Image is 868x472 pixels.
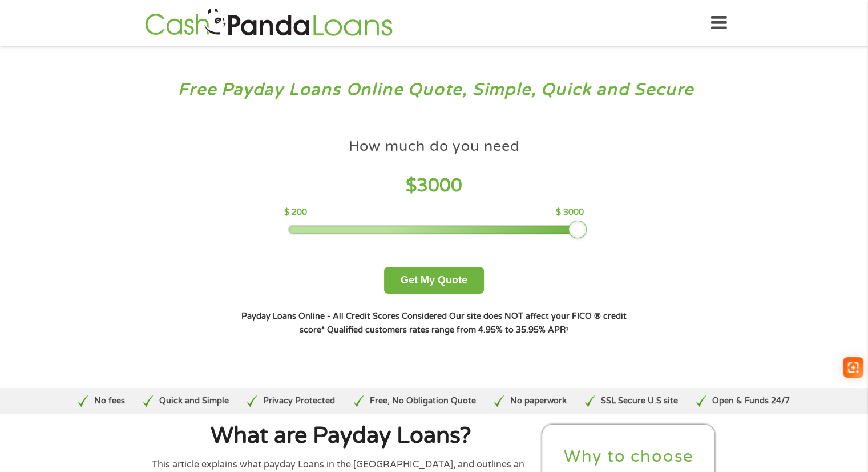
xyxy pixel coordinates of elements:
[284,206,307,219] p: $ 200
[241,311,447,321] strong: Payday Loans Online - All Credit Scores Considered
[601,395,678,407] p: SSL Secure U.S site
[152,425,531,447] h1: What are Payday Loans?
[263,395,335,407] p: Privacy Protected
[142,7,396,39] img: GetLoanNow Logo
[33,79,835,101] h3: Free Payday Loans Online Quote, Simple, Quick and Secure
[284,174,584,198] h4: $
[510,395,567,407] p: No paperwork
[327,325,568,335] strong: Qualified customers rates range from 4.95% to 35.95% APR¹
[349,137,520,156] h4: How much do you need
[552,446,706,467] h2: Why to choose
[417,175,462,197] span: 3000
[384,267,484,294] button: Get My Quote
[712,395,790,407] p: Open & Funds 24/7
[369,395,475,407] p: Free, No Obligation Quote
[159,395,229,407] p: Quick and Simple
[300,311,627,335] strong: Our site does NOT affect your FICO ® credit score*
[94,395,125,407] p: No fees
[556,206,584,219] p: $ 3000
